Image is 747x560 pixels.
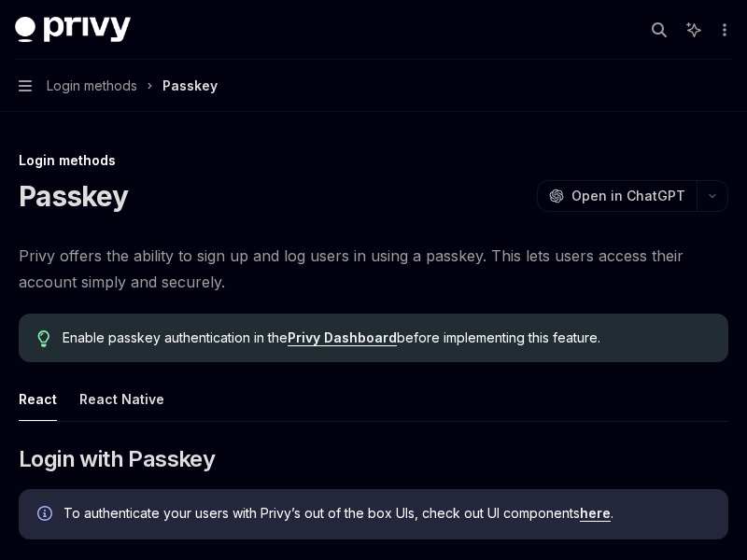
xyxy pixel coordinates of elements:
svg: Info [37,506,56,525]
span: To authenticate your users with Privy’s out of the box UIs, check out UI components . [63,504,710,523]
img: dark logo [15,17,131,43]
a: Privy Dashboard [288,329,397,346]
span: Enable passkey authentication in the before implementing this feature. [63,329,710,347]
button: React Native [79,377,164,421]
button: Open in ChatGPT [537,180,697,212]
svg: Tip [37,330,50,347]
div: Login methods [19,151,728,170]
h1: Passkey [19,179,128,213]
span: Login with Passkey [19,444,215,474]
span: Login methods [47,75,137,97]
button: More actions [713,17,732,43]
a: here [580,505,611,522]
span: Open in ChatGPT [571,187,685,205]
div: Passkey [162,75,218,97]
span: Privy offers the ability to sign up and log users in using a passkey. This lets users access thei... [19,243,728,295]
button: React [19,377,57,421]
